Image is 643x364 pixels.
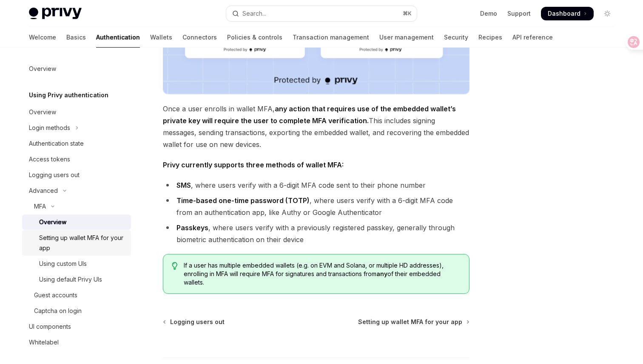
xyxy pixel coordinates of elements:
div: UI components [29,322,71,332]
a: Recipes [478,27,502,48]
a: Authentication state [22,136,131,151]
a: Using default Privy UIs [22,272,131,287]
a: Authentication [96,27,140,48]
button: Toggle dark mode [600,7,614,20]
a: Setting up wallet MFA for your app [358,318,469,326]
a: Overview [22,214,131,230]
a: User management [379,27,434,48]
li: , where users verify with a previously registered passkey, generally through biometric authentica... [163,222,469,245]
a: Dashboard [541,7,594,20]
span: If a user has multiple embedded wallets (e.g. on EVM and Solana, or multiple HD addresses), enrol... [184,261,461,287]
a: Transaction management [293,27,369,48]
a: Access tokens [22,152,131,167]
div: Overview [29,64,56,74]
a: Overview [22,61,131,76]
button: Toggle Login methods section [22,120,131,135]
span: Dashboard [548,9,580,18]
div: Overview [39,217,66,227]
strong: Privy currently supports three methods of wallet MFA: [163,161,344,169]
a: Demo [480,9,497,18]
a: Logging users out [164,318,225,326]
a: UI components [22,319,131,334]
strong: Time-based one-time password (TOTP) [176,196,310,205]
span: Logging users out [170,318,225,326]
a: API reference [512,27,553,48]
div: Access tokens [29,154,70,164]
a: Guest accounts [22,288,131,303]
button: Toggle MFA section [22,199,131,214]
div: Login methods [29,123,70,133]
a: Welcome [29,27,56,48]
div: Advanced [29,186,58,196]
a: Wallets [150,27,172,48]
a: Connectors [182,27,217,48]
div: Logging users out [29,170,80,180]
li: , where users verify with a 6-digit MFA code from an authentication app, like Authy or Google Aut... [163,195,469,218]
div: Captcha on login [34,306,82,316]
a: Policies & controls [227,27,282,48]
div: MFA [34,201,46,212]
div: Guest accounts [34,290,77,300]
a: Captcha on login [22,303,131,319]
img: light logo [29,8,82,20]
a: Logging users out [22,167,131,183]
h5: Using Privy authentication [29,90,108,100]
div: Setting up wallet MFA for your app [39,233,126,253]
a: Support [507,9,531,18]
svg: Tip [172,262,178,270]
strong: Passkeys [176,223,208,232]
div: Overview [29,107,56,117]
div: Using default Privy UIs [39,274,102,285]
div: Whitelabel [29,337,59,347]
div: Search... [242,8,266,19]
strong: any [376,270,387,277]
div: Authentication state [29,138,84,149]
a: Whitelabel [22,335,131,350]
strong: any action that requires use of the embedded wallet’s private key will require the user to comple... [163,104,456,125]
a: Setting up wallet MFA for your app [22,230,131,256]
a: Security [444,27,468,48]
span: ⌘ K [403,10,412,17]
a: Basics [66,27,86,48]
span: Once a user enrolls in wallet MFA, This includes signing messages, sending transactions, exportin... [163,103,469,150]
strong: SMS [176,181,191,189]
li: , where users verify with a 6-digit MFA code sent to their phone number [163,179,469,191]
div: Using custom UIs [39,259,87,269]
a: Overview [22,104,131,120]
a: Using custom UIs [22,256,131,271]
button: Toggle Advanced section [22,183,131,198]
button: Open search [226,6,417,21]
span: Setting up wallet MFA for your app [358,318,462,326]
